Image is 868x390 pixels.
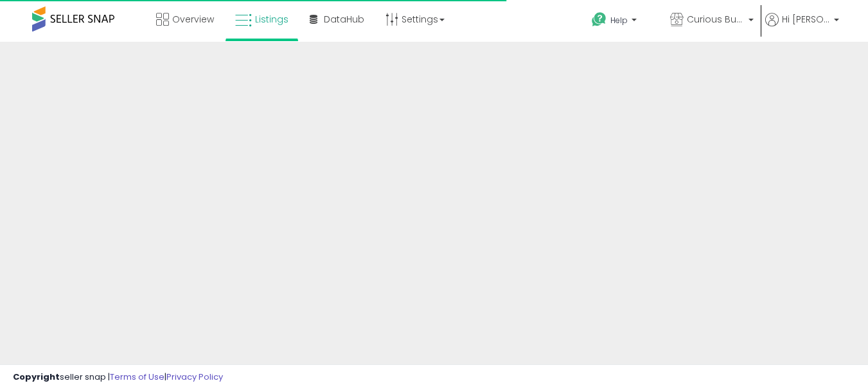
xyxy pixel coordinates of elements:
a: Terms of Use [110,371,164,383]
span: Overview [172,13,214,26]
i: Get Help [591,12,607,28]
span: DataHub [324,13,364,26]
span: Listings [255,13,288,26]
a: Hi [PERSON_NAME] [765,13,839,42]
span: Help [610,15,628,26]
span: Curious Buy Nature [687,13,745,26]
div: seller snap | | [13,371,223,384]
span: Hi [PERSON_NAME] [782,13,830,26]
strong: Copyright [13,371,60,383]
a: Privacy Policy [166,371,223,383]
a: Help [581,2,659,42]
